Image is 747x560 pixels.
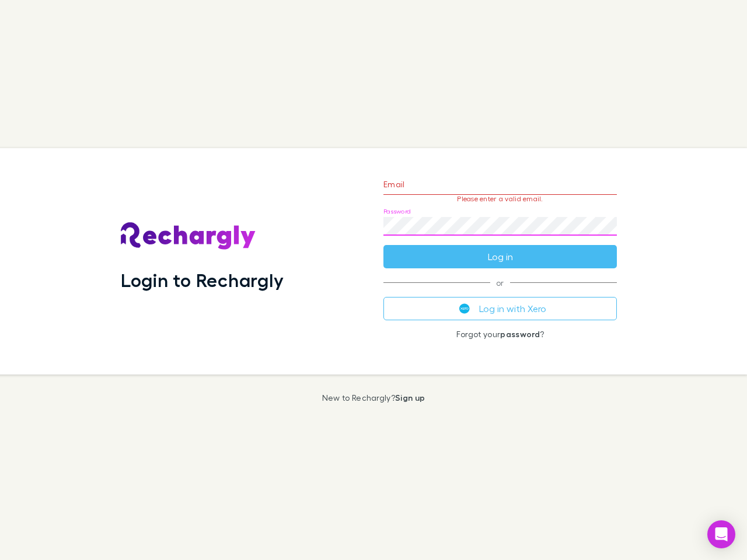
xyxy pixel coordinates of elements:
[383,282,617,283] span: or
[383,245,617,268] button: Log in
[383,195,617,203] p: Please enter a valid email.
[500,329,540,339] a: password
[121,269,284,291] h1: Login to Rechargly
[383,207,411,216] label: Password
[707,520,735,548] div: Open Intercom Messenger
[383,330,617,339] p: Forgot your ?
[459,303,470,314] img: Xero's logo
[383,297,617,320] button: Log in with Xero
[395,393,425,402] a: Sign up
[322,393,425,402] p: New to Rechargly?
[121,222,256,250] img: Rechargly's Logo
